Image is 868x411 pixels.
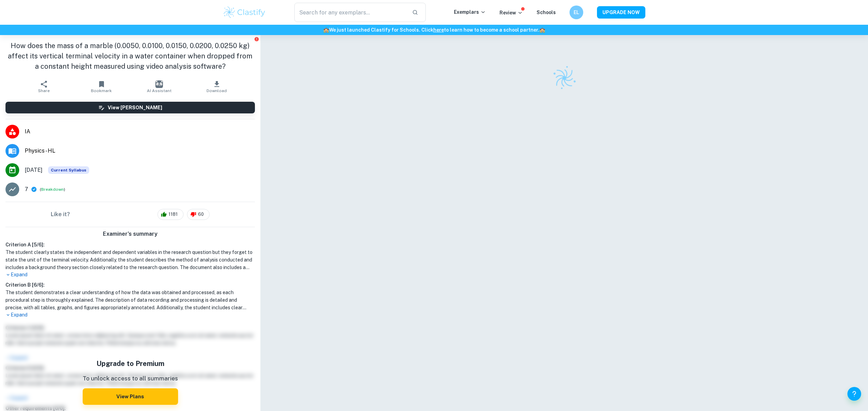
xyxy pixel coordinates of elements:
[91,88,112,93] span: Bookmark
[40,186,65,193] span: ( )
[83,358,178,369] h5: Upgrade to Premium
[5,41,255,71] h1: How does the mass of a marble (0.0050, 0.0100, 0.0150, 0.0200, 0.0250 kg) affect its vertical ter...
[83,388,178,405] button: View Plans
[25,185,28,193] p: 7
[5,311,255,319] p: Expand
[25,147,255,155] span: Physics - HL
[5,248,255,271] h1: The student clearly states the independent and dependent variables in the research question but t...
[570,5,583,19] button: EL
[5,281,255,289] h6: Criterion B [ 6 / 6 ]:
[1,26,867,34] h6: We just launched Clastify for Schools. Click to learn how to become a school partner.
[187,209,210,220] div: 60
[207,88,227,93] span: Download
[500,9,523,16] p: Review
[454,8,486,16] p: Exemplars
[254,36,259,42] button: Report issue
[223,5,266,19] img: Clastify logo
[48,166,89,174] div: This exemplar is based on the current syllabus. Feel free to refer to it for inspiration/ideas wh...
[130,77,188,96] button: AI Assistant
[597,6,645,19] button: UPGRADE NOW
[5,271,255,278] p: Expand
[157,209,184,220] div: 1181
[15,77,73,96] button: Share
[3,230,258,238] h6: Examiner's summary
[433,27,444,33] a: here
[147,88,172,93] span: AI Assistant
[548,62,580,95] img: Clastify logo
[83,374,178,383] p: To unlock access to all summaries
[5,241,255,248] h6: Criterion A [ 5 / 6 ]:
[165,211,181,218] span: 1181
[25,166,43,174] span: [DATE]
[73,77,130,96] button: Bookmark
[48,166,89,174] span: Current Syllabus
[25,127,255,136] span: IA
[108,104,162,111] h6: View [PERSON_NAME]
[5,289,255,311] h1: The student demonstrates a clear understanding of how the data was obtained and processed, as eac...
[539,27,545,33] span: 🏫
[5,102,255,113] button: View [PERSON_NAME]
[38,88,50,93] span: Share
[847,387,861,401] button: Help and Feedback
[155,80,163,88] img: AI Assistant
[194,211,208,218] span: 60
[294,3,407,22] input: Search for any exemplars...
[51,210,70,219] h6: Like it?
[323,27,329,33] span: 🏫
[188,77,246,96] button: Download
[41,186,64,192] button: Breakdown
[573,9,580,16] h6: EL
[537,10,556,15] a: Schools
